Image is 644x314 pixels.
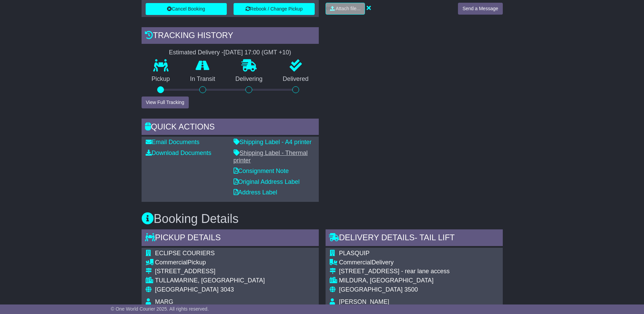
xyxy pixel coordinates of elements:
span: MARG [155,298,173,305]
span: Commercial [339,259,372,266]
div: Quick Actions [142,119,319,137]
span: [PERSON_NAME] [339,298,389,305]
a: Email Documents [146,139,200,145]
div: Pickup [155,259,265,266]
span: PLASQUIP [339,250,370,257]
span: Commercial [155,259,188,266]
div: [DATE] 17:00 (GMT +10) [224,49,291,56]
div: Pickup Details [142,229,319,248]
a: Download Documents [146,150,211,156]
button: View Full Tracking [142,97,189,108]
p: Delivering [225,75,273,83]
button: Send a Message [458,3,502,15]
a: Address Label [234,189,277,196]
div: Delivery [339,259,499,266]
p: In Transit [180,75,225,83]
span: 3500 [404,286,418,293]
div: [STREET_ADDRESS] - rear lane access [339,268,499,275]
div: Delivery Details [326,229,503,248]
button: Rebook / Change Pickup [234,3,315,15]
div: [STREET_ADDRESS] [155,268,265,275]
a: Consignment Note [234,168,289,174]
span: [GEOGRAPHIC_DATA] [339,286,403,293]
div: Tracking history [142,27,319,46]
p: Delivered [273,75,319,83]
span: [GEOGRAPHIC_DATA] [155,286,219,293]
div: Estimated Delivery - [142,49,319,56]
a: Shipping Label - Thermal printer [234,150,308,164]
a: Shipping Label - A4 printer [234,139,312,145]
div: MILDURA, [GEOGRAPHIC_DATA] [339,277,499,284]
p: Pickup [142,75,180,83]
span: ECLIPSE COURIERS [155,250,215,257]
h3: Booking Details [142,212,503,226]
span: © One World Courier 2025. All rights reserved. [111,306,209,312]
span: - Tail Lift [415,233,455,242]
div: TULLAMARINE, [GEOGRAPHIC_DATA] [155,277,265,284]
a: Original Address Label [234,178,300,185]
span: 3043 [220,286,234,293]
button: Cancel Booking [146,3,227,15]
